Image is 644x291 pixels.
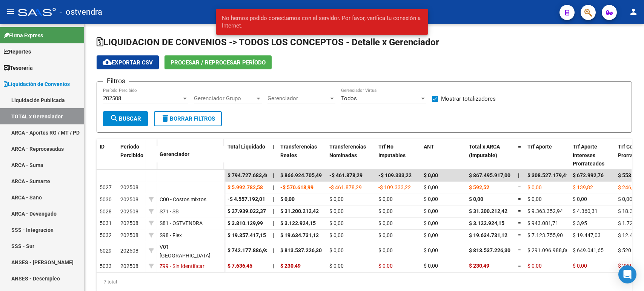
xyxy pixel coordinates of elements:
span: Gerenciador [160,151,189,157]
span: $ 0,00 [329,208,344,214]
span: 202508 [120,263,138,269]
span: $ 742.177.886,93 [227,247,269,253]
span: $ 3.810.129,99 [227,220,263,226]
span: -$ 461.878,29 [329,172,363,178]
span: $ 0,00 [527,184,542,190]
span: = [518,232,521,238]
span: Tesorería [4,64,33,72]
span: $ 27.939.022,37 [227,208,266,214]
span: $ 867.495.917,00 [469,172,510,178]
span: $ 0,00 [378,208,393,214]
span: $ 649.041,65 [573,247,604,253]
span: 5033 [100,263,112,269]
datatable-header-cell: ID [97,139,117,170]
span: 202508 [120,208,138,214]
span: Trf Aporte [527,144,552,150]
span: $ 0,00 [469,196,483,202]
span: $ 0,00 [618,196,632,202]
span: 5030 [100,196,112,202]
span: Total x ARCA (imputable) [469,144,500,158]
datatable-header-cell: Gerenciador [157,146,224,162]
span: $ 0,00 [424,232,438,238]
span: Exportar CSV [103,59,153,66]
span: $ 0,00 [329,247,344,253]
span: S71 - SB [160,208,179,214]
span: = [518,184,521,190]
span: $ 0,00 [573,196,587,202]
datatable-header-cell: ANT [421,139,466,172]
span: = [518,263,521,269]
span: | [273,172,274,178]
button: Borrar Filtros [154,111,222,126]
span: $ 0,00 [527,196,542,202]
span: $ 592,52 [469,184,489,190]
span: $ 246,47 [618,184,638,190]
button: Buscar [103,111,148,126]
datatable-header-cell: | [270,139,277,172]
datatable-header-cell: Trf No Imputables [375,139,421,172]
span: $ 7.636,45 [227,263,252,269]
span: ANT [424,144,434,150]
span: - ostvendra [60,4,102,20]
span: $ 291.096.988,86 [527,247,569,253]
span: No hemos podido conectarnos con el servidor. Por favor, verifica tu conexión a Internet. [222,14,422,29]
span: | [273,263,274,269]
span: Transferencias Nominadas [329,144,366,158]
span: | [273,184,274,190]
span: -$ 461.878,29 [329,184,362,190]
span: $ 0,00 [329,263,344,269]
span: $ 943.081,71 [527,220,558,226]
span: LIQUIDACION DE CONVENIOS -> TODOS LOS CONCEPTOS - Detalle x Gerenciador [97,37,439,47]
span: $ 0,00 [329,196,344,202]
h3: Filtros [103,76,129,86]
datatable-header-cell: Trf Aporte Intereses Prorrateados [570,139,615,172]
span: 5027 [100,184,112,190]
span: S98 - Flex [160,232,182,238]
span: $ 7.123.755,90 [527,232,563,238]
span: $ 813.537.226,30 [469,247,510,253]
span: $ 19.357.417,15 [227,232,266,238]
span: $ 0,00 [424,220,438,226]
datatable-header-cell: Total x ARCA (imputable) [466,139,515,172]
span: -$ 109.333,22 [378,172,412,178]
span: 5032 [100,232,112,238]
span: $ 5.992.782,58 [227,184,263,190]
span: $ 672.992,76 [573,172,604,178]
span: Buscar [110,115,141,122]
mat-icon: search [110,114,119,123]
datatable-header-cell: Trf Aporte [524,139,570,172]
span: | [273,144,274,150]
span: $ 3,95 [573,220,587,226]
span: $ 230,49 [469,263,489,269]
datatable-header-cell: Transferencias Nominadas [326,139,375,172]
span: $ 813.537.226,30 [280,247,322,253]
span: -$ 570.618,99 [280,184,314,190]
span: Período Percibido [120,144,143,158]
span: $ 0,00 [378,247,393,253]
span: $ 31.200.212,42 [469,208,507,214]
span: Todos [341,95,357,102]
span: | [273,196,274,202]
span: 202508 [120,232,138,238]
span: $ 866.924.705,49 [280,172,322,178]
span: $ 0,00 [280,196,295,202]
span: $ 0,00 [424,172,438,178]
span: $ 0,00 [329,232,344,238]
mat-icon: menu [6,7,15,16]
span: Firma Express [4,31,43,40]
span: $ 0,00 [424,208,438,214]
div: Open Intercom Messenger [618,265,636,283]
span: Trf Aporte Intereses Prorrateados [573,144,604,167]
span: | [273,247,274,253]
span: $ 0,00 [573,263,587,269]
span: $ 0,00 [424,196,438,202]
span: 5028 [100,208,112,214]
span: $ 31.200.212,42 [280,208,319,214]
span: Procesar / Reprocesar período [171,59,266,66]
span: | [273,232,274,238]
span: Mostrar totalizadores [441,94,496,103]
span: $ 4.360,31 [573,208,598,214]
span: $ 0,00 [378,196,393,202]
span: Trf No Imputables [378,144,406,158]
span: $ 794.727.683,46 [227,172,269,178]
